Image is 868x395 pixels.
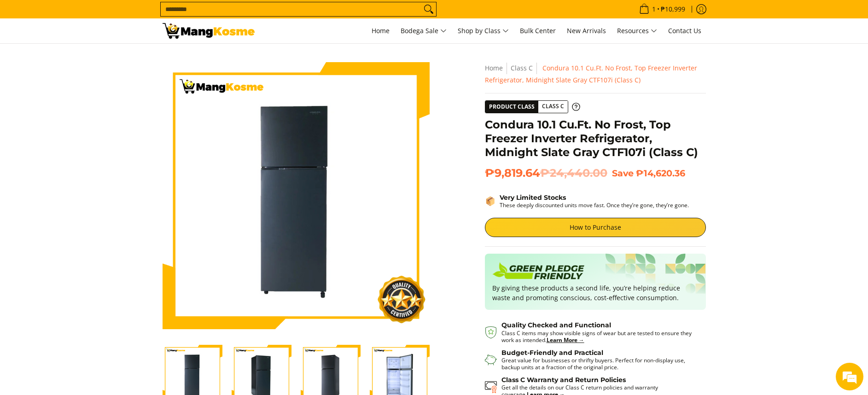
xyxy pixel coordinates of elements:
strong: Class C Warranty and Return Policies [501,376,626,384]
span: Home [372,26,390,35]
a: Class C [511,64,533,72]
span: Save [612,168,634,179]
img: Condura 10.1 Cu. Ft. Top Freezer Inverter Ref (Class C) l Mang Kosme [163,23,255,39]
a: Product Class Class C [485,100,580,113]
span: Shop by Class [458,25,509,37]
del: ₱24,440.00 [540,166,607,180]
p: Great value for businesses or thrifty buyers. Perfect for non-display use, backup units at a frac... [501,357,697,371]
span: New Arrivals [567,26,606,35]
h1: Condura 10.1 Cu.Ft. No Frost, Top Freezer Inverter Refrigerator, Midnight Slate Gray CTF107i (Cla... [485,118,706,159]
span: • [636,4,688,14]
span: 1 [651,6,657,12]
span: Product Class [485,101,538,113]
p: Class C items may show visible signs of wear but are tested to ensure they work as intended. [501,330,697,343]
span: ₱9,819.64 [485,166,607,180]
nav: Breadcrumbs [485,62,706,86]
a: Bulk Center [515,18,560,43]
span: Class C [538,101,568,112]
span: Condura 10.1 Cu.Ft. No Frost, Top Freezer Inverter Refrigerator, Midnight Slate Gray CTF107i (Cla... [485,64,697,84]
strong: Quality Checked and Functional [501,321,611,329]
a: Learn More → [547,336,584,344]
a: How to Purchase [485,218,706,237]
button: Search [421,2,436,16]
strong: Very Limited Stocks [500,193,566,202]
a: Resources [612,18,662,43]
span: Contact Us [668,26,701,35]
span: Resources [617,25,657,37]
a: Shop by Class [453,18,513,43]
a: New Arrivals [562,18,611,43]
span: ₱10,999 [659,6,687,12]
p: These deeply discounted units move fast. Once they’re gone, they’re gone. [500,202,689,209]
strong: Budget-Friendly and Practical [501,349,603,357]
span: Bodega Sale [401,25,447,37]
a: Home [485,64,503,72]
img: Badge sustainability green pledge friendly [492,261,584,283]
p: By giving these products a second life, you’re helping reduce waste and promoting conscious, cost... [492,283,699,302]
a: Home [367,18,394,43]
span: Bulk Center [520,26,556,35]
nav: Main Menu [264,18,706,43]
a: Bodega Sale [396,18,451,43]
img: Condura 10.1 Cu.Ft. No Frost, Top Freezer Inverter Refrigerator, Midnight Slate Gray CTF107i (Cla... [163,62,430,329]
span: ₱14,620.36 [636,168,685,179]
a: Contact Us [664,18,706,43]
